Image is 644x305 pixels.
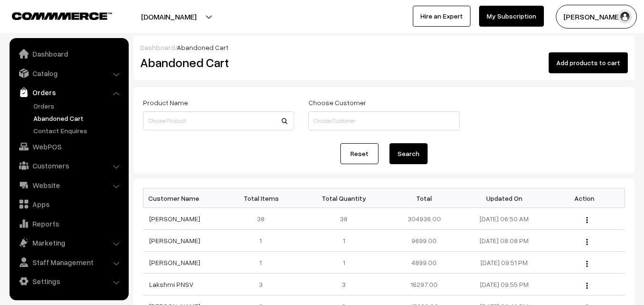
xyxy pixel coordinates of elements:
td: 16297.00 [384,274,464,295]
a: [PERSON_NAME] [149,215,200,223]
td: 1 [224,230,304,252]
td: [DATE] 09:51 PM [464,252,544,274]
th: Total Items [224,188,304,208]
img: user [618,10,632,24]
input: Choose Product [143,111,294,130]
a: Hire an Expert [413,6,470,27]
th: Action [544,188,624,208]
a: Customers [12,157,125,174]
th: Total Quantity [304,188,384,208]
a: [PERSON_NAME] [149,258,200,266]
div: / [140,42,628,52]
img: COMMMERCE [12,12,112,20]
td: 1 [224,252,304,274]
a: Orders [31,101,125,111]
td: [DATE] 09:55 PM [464,274,544,295]
a: Marketing [12,234,125,251]
input: Choose Customer [308,111,460,130]
a: Contact Enquires [31,126,125,136]
button: Search [389,143,428,164]
th: Total [384,188,464,208]
span: Abandoned Cart [177,43,228,51]
button: [PERSON_NAME] [556,5,637,29]
th: Customer Name [143,188,224,208]
button: [DOMAIN_NAME] [108,5,230,29]
td: 304936.00 [384,208,464,230]
label: Choose Customer [308,98,366,108]
img: Menu [586,283,588,289]
img: Menu [586,261,588,267]
a: [PERSON_NAME] [149,236,200,245]
a: Lakshmi PNSV [149,280,194,288]
img: Menu [586,239,588,245]
a: Reports [12,215,125,232]
a: Abandoned Cart [31,113,125,123]
td: 1 [304,230,384,252]
a: Settings [12,273,125,290]
a: Staff Management [12,254,125,271]
td: 38 [224,208,304,230]
td: [DATE] 06:50 AM [464,208,544,230]
a: Reset [340,143,378,164]
a: Dashboard [140,43,175,51]
a: Catalog [12,65,125,82]
a: Apps [12,196,125,213]
a: Orders [12,84,125,101]
img: Menu [586,217,588,223]
a: WebPOS [12,138,125,155]
td: 38 [304,208,384,230]
h2: Abandoned Cart [140,55,293,70]
label: Product Name [143,98,188,108]
td: [DATE] 08:08 PM [464,230,544,252]
td: 4899.00 [384,252,464,274]
td: 1 [304,252,384,274]
th: Updated On [464,188,544,208]
td: 3 [224,274,304,295]
td: 3 [304,274,384,295]
button: Add products to cart [549,52,628,73]
td: 9699.00 [384,230,464,252]
a: Dashboard [12,45,125,62]
a: COMMMERCE [12,10,95,21]
a: My Subscription [479,6,544,27]
a: Website [12,177,125,194]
